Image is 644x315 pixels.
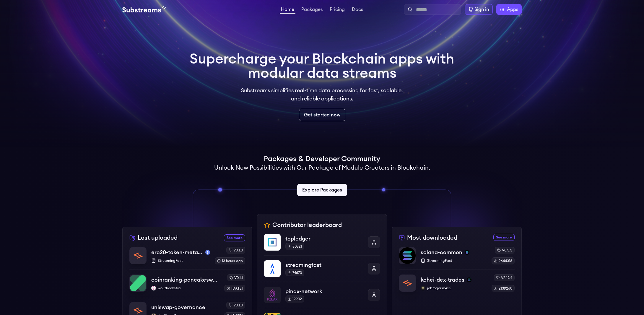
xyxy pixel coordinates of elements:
[421,286,487,290] p: jobrogers2422
[205,250,210,255] img: mainnet
[285,295,304,303] div: 19902
[226,247,245,254] div: v0.1.0
[474,6,489,13] div: Sign in
[285,243,304,250] div: 80321
[421,258,487,263] p: StreamingFast
[224,285,245,292] div: [DATE]
[151,286,219,290] p: wouthoekstra
[300,7,324,13] a: Packages
[214,164,430,172] h2: Unlock New Possibilities with Our Package of Module Creators in Blockchain.
[493,234,515,241] a: See more most downloaded packages
[280,7,295,14] a: Home
[492,285,515,292] div: 2139260
[465,250,469,255] img: solana
[215,257,245,264] div: 13 hours ago
[421,276,464,284] p: kohei-dex-trades
[130,275,146,291] img: coinranking-pancakeswap-v3-forks
[421,248,462,256] p: solana-common
[467,277,471,282] img: solana
[399,247,416,264] img: solana-common
[226,302,245,309] div: v0.1.0
[237,86,407,103] p: Substreams simplifies real-time data processing for fast, scalable, and reliable applications.
[151,303,205,311] p: uniswap-governance
[399,269,515,292] a: kohei-dex-tradeskohei-dex-tradessolanajobrogers2422jobrogers2422v2.19.42139260
[129,247,245,269] a: erc20-token-metadataerc20-token-metadatamainnetStreamingFastv0.1.013 hours ago
[264,282,380,308] a: pinax-networkpinax-network19902
[507,6,518,13] span: Apps
[122,6,166,13] img: Substream's logo
[264,260,281,277] img: streamingfast
[130,247,146,264] img: erc20-token-metadata
[151,286,156,290] img: wouthoekstra
[151,276,219,284] p: coinranking-pancakeswap-v3-forks
[264,255,380,282] a: streamingfaststreamingfast74673
[494,274,515,281] div: v2.19.4
[399,275,416,291] img: kohei-dex-trades
[151,258,210,263] p: StreamingFast
[399,247,515,269] a: solana-commonsolana-commonsolanaStreamingFastv0.3.32644316
[224,234,245,241] a: See more recently uploaded packages
[264,287,281,303] img: pinax-network
[285,235,363,243] p: topledger
[299,109,345,121] a: Get started now
[297,184,347,196] a: Explore Packages
[129,269,245,297] a: coinranking-pancakeswap-v3-forkscoinranking-pancakeswap-v3-forkswouthoekstrawouthoekstrav0.1.1[DATE]
[264,154,380,164] h1: Packages & Developer Community
[351,7,364,13] a: Docs
[264,234,380,255] a: topledgertopledger80321
[285,261,363,269] p: streamingfast
[285,269,304,276] div: 74673
[421,286,425,290] img: jobrogers2422
[227,274,245,281] div: v0.1.1
[492,257,515,264] div: 2644316
[495,247,515,254] div: v0.3.3
[264,234,281,251] img: topledger
[328,7,346,13] a: Pricing
[465,4,493,15] a: Sign in
[285,287,363,295] p: pinax-network
[151,248,203,256] p: erc20-token-metadata
[190,52,454,80] h1: Supercharge your Blockchain apps with modular data streams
